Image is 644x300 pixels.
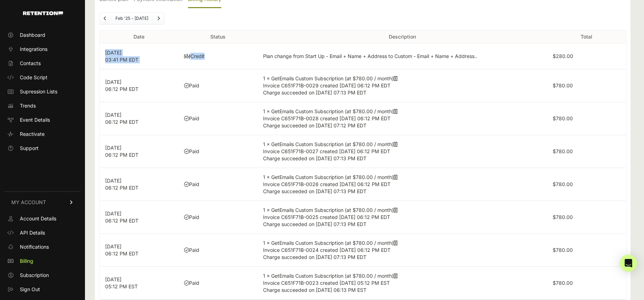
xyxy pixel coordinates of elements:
[20,88,57,95] span: Supression Lists
[105,111,173,126] p: [DATE] 06:12 PM EDT
[20,229,45,236] span: API Details
[553,148,573,154] label: $780.00
[20,131,45,138] span: Reactivate
[99,13,111,24] a: Previous
[553,53,573,59] label: $280.00
[257,201,547,234] td: 1 × GetEmails Custom Subscription (at $780.00 / month)
[20,258,33,265] span: Billing
[4,114,81,126] a: Event Details
[4,128,81,140] a: Reactivate
[20,102,36,109] span: Trends
[263,280,390,286] span: Invoice C651F71B-0023 created [DATE] 05:12 PM EST
[553,82,573,88] label: $780.00
[263,254,366,260] span: Charge succeeded on [DATE] 07:13 PM EDT
[105,79,173,93] p: [DATE] 06:12 PM EDT
[553,181,573,187] label: $780.00
[4,58,81,69] a: Contacts
[553,115,573,121] label: $780.00
[4,284,81,295] a: Sign Out
[20,116,50,123] span: Event Details
[178,267,257,300] td: Paid
[4,227,81,238] a: API Details
[20,145,39,152] span: Support
[20,74,47,81] span: Code Script
[257,69,547,102] td: 1 × GetEmails Custom Subscription (at $780.00 / month)
[105,210,173,224] p: [DATE] 06:12 PM EDT
[620,255,637,272] div: Open Intercom Messenger
[4,86,81,97] a: Supression Lists
[178,135,257,168] td: Paid
[105,49,173,63] p: [DATE] 03:41 PM EDT
[257,168,547,201] td: 1 × GetEmails Custom Subscription (at $780.00 / month)
[263,122,366,128] span: Charge succeeded on [DATE] 07:12 PM EDT
[20,286,40,293] span: Sign Out
[4,29,81,41] a: Dashboard
[105,243,173,257] p: [DATE] 06:12 PM EDT
[105,177,173,191] p: [DATE] 06:12 PM EDT
[105,144,173,158] p: [DATE] 06:12 PM EDT
[263,155,366,161] span: Charge succeeded on [DATE] 07:13 PM EDT
[105,276,173,290] p: [DATE] 05:12 PM EST
[263,188,366,194] span: Charge succeeded on [DATE] 07:13 PM EDT
[263,214,390,220] span: Invoice C651F71B-0025 created [DATE] 06:12 PM EDT
[257,44,547,69] td: Plan change from Start Up - Email + Name + Address to Custom - Email + Name + Address..
[153,13,164,24] a: Next
[4,100,81,111] a: Trends
[263,287,366,293] span: Charge succeeded on [DATE] 06:13 PM EST
[178,69,257,102] td: Paid
[178,201,257,234] td: Paid
[20,60,41,67] span: Contacts
[4,255,81,267] a: Billing
[553,247,573,253] label: $780.00
[257,30,547,44] th: Description
[263,181,391,187] span: Invoice C651F71B-0026 created [DATE] 06:12 PM EDT
[257,135,547,168] td: 1 × GetEmails Custom Subscription (at $780.00 / month)
[20,31,45,39] span: Dashboard
[263,90,366,96] span: Charge succeeded on [DATE] 07:13 PM EDT
[263,82,391,88] span: Invoice C651F71B-0029 created [DATE] 06:12 PM EDT
[547,30,626,44] th: Total
[553,280,573,286] label: $780.00
[178,30,257,44] th: Status
[4,44,81,55] a: Integrations
[20,46,47,53] span: Integrations
[178,168,257,201] td: Paid
[111,16,153,21] li: Feb '25 - [DATE]
[23,11,63,15] img: Retention.com
[263,115,391,121] span: Invoice C651F71B-0028 created [DATE] 06:12 PM EDT
[4,213,81,224] a: Account Details
[20,215,56,222] span: Account Details
[178,44,257,69] td: Credit
[553,214,573,220] label: $780.00
[99,30,178,44] th: Date
[257,102,547,135] td: 1 × GetEmails Custom Subscription (at $780.00 / month)
[257,267,547,300] td: 1 × GetEmails Custom Subscription (at $780.00 / month)
[4,270,81,281] a: Subscription
[178,102,257,135] td: Paid
[4,191,81,213] a: MY ACCOUNT
[263,247,391,253] span: Invoice C651F71B-0024 created [DATE] 06:12 PM EDT
[11,199,46,206] span: MY ACCOUNT
[4,143,81,154] a: Support
[263,148,390,154] span: Invoice C651F71B-0027 created [DATE] 06:12 PM EDT
[20,243,49,250] span: Notifications
[20,272,49,279] span: Subscription
[4,72,81,83] a: Code Script
[178,234,257,267] td: Paid
[257,234,547,267] td: 1 × GetEmails Custom Subscription (at $780.00 / month)
[263,221,366,227] span: Charge succeeded on [DATE] 07:13 PM EDT
[4,241,81,253] a: Notifications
